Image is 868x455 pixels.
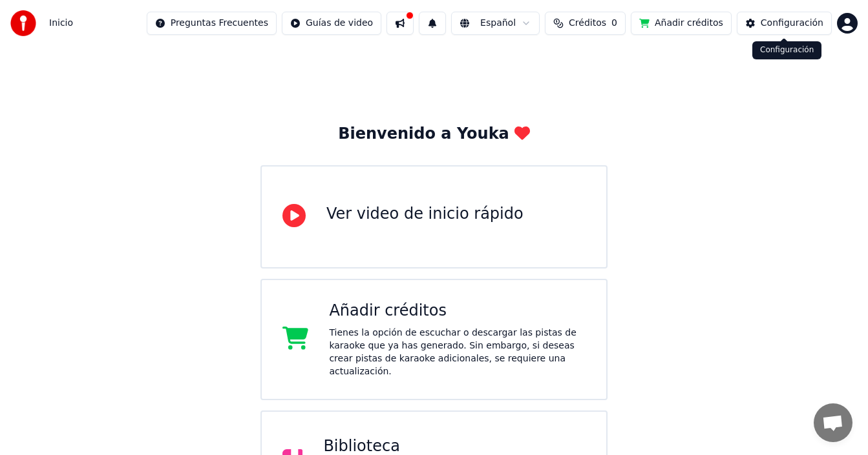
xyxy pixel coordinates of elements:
div: Tienes la opción de escuchar o descargar las pistas de karaoke que ya has generado. Sin embargo, ... [329,327,586,378]
span: 0 [611,17,617,30]
button: Configuración [737,12,832,35]
button: Créditos0 [545,12,626,35]
div: Configuración [761,17,823,30]
span: Créditos [569,17,606,30]
button: Preguntas Frecuentes [147,12,277,35]
div: Bienvenido a Youka [338,124,530,145]
button: Añadir créditos [631,12,732,35]
button: Guías de video [282,12,381,35]
div: Chat abierto [814,403,852,442]
div: Añadir créditos [329,301,586,321]
div: Ver video de inicio rápido [326,204,524,225]
div: Configuración [752,41,821,59]
nav: breadcrumb [49,17,73,30]
img: youka [10,10,36,36]
span: Inicio [49,17,73,30]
